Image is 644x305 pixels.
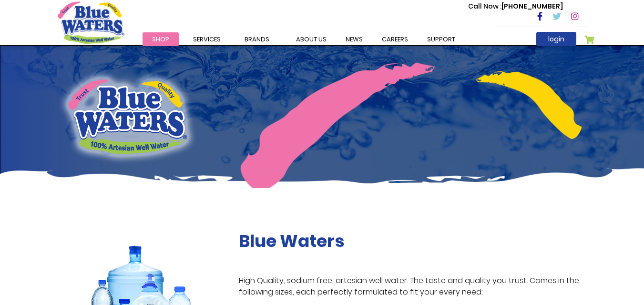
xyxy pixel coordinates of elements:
a: login [536,32,576,46]
p: High Quality, sodium free, artesian well water. The taste and quality you trust. Comes in the fol... [239,275,587,298]
span: Shop [152,35,169,44]
p: [PHONE_NUMBER] [468,1,563,11]
span: Services [193,35,221,44]
span: Brands [245,35,269,44]
h2: Blue Waters [239,231,587,251]
a: about us [286,32,336,46]
span: Call Now : [468,1,501,11]
a: support [418,32,465,46]
a: News [336,32,372,46]
a: store logo [58,1,124,43]
a: careers [372,32,418,46]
